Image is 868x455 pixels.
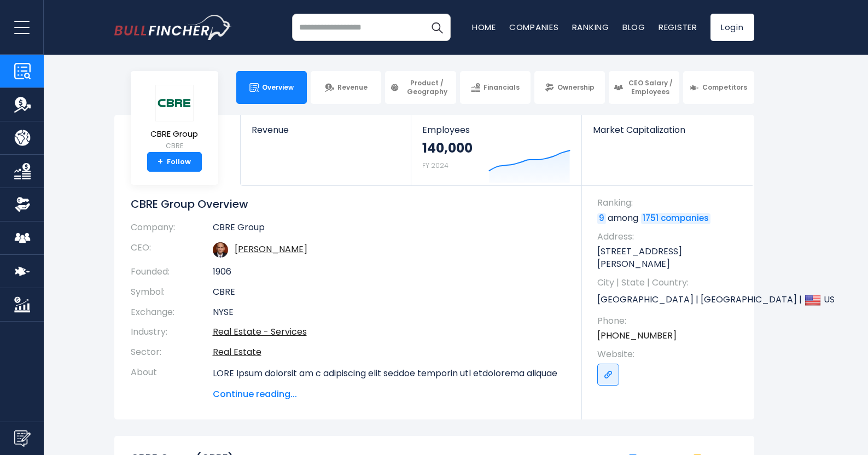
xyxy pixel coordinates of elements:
a: +Follow [147,152,202,172]
a: Financials [460,71,531,104]
a: Companies [509,21,559,33]
a: Ownership [534,71,605,104]
span: Address: [597,231,743,243]
a: [PHONE_NUMBER] [597,330,677,342]
a: Blog [622,21,645,33]
span: Product / Geography [403,79,451,96]
span: Website: [597,348,743,360]
h1: CBRE Group Overview [131,197,566,211]
span: Competitors [702,83,747,92]
a: Ranking [572,21,609,33]
th: Symbol: [131,282,213,302]
td: CBRE [213,282,566,302]
span: Financials [483,83,520,92]
a: Employees 140,000 FY 2024 [411,115,581,185]
a: Overview [236,71,307,104]
th: About [131,363,213,401]
td: NYSE [213,302,566,323]
p: among [597,212,743,224]
a: Home [472,21,496,33]
th: Industry: [131,322,213,342]
span: Revenue [252,125,400,135]
a: Real Estate - Services [213,325,307,338]
img: bob-sulentic.jpg [213,242,228,258]
a: Product / Geography [385,71,456,104]
span: Revenue [337,83,368,92]
strong: 140,000 [422,139,473,156]
small: FY 2024 [422,161,448,170]
span: CEO Salary / Employees [626,79,674,96]
a: CEO Salary / Employees [609,71,679,104]
span: Ranking: [597,197,743,209]
span: Continue reading... [213,388,566,401]
th: Company: [131,222,213,238]
img: Ownership [14,196,31,213]
th: CEO: [131,238,213,262]
a: CBRE Group CBRE [150,84,199,153]
span: Employees [422,125,570,135]
a: Revenue [241,115,411,154]
th: Founded: [131,262,213,282]
a: Login [710,14,754,41]
p: [GEOGRAPHIC_DATA] | [GEOGRAPHIC_DATA] | US [597,292,743,308]
span: City | State | Country: [597,277,743,289]
td: CBRE Group [213,222,566,238]
span: Ownership [557,83,595,92]
span: Phone: [597,315,743,327]
a: Go to homepage [114,15,232,40]
strong: + [158,157,163,167]
td: 1906 [213,262,566,282]
span: Market Capitalization [593,125,742,135]
th: Exchange: [131,302,213,323]
a: Real Estate [213,346,261,358]
a: Market Capitalization [582,115,753,154]
span: Overview [262,83,294,92]
a: ceo [235,243,307,255]
a: 1751 companies [641,213,710,224]
a: Register [659,21,697,33]
a: Revenue [311,71,381,104]
p: [STREET_ADDRESS][PERSON_NAME] [597,246,743,270]
small: CBRE [150,141,198,151]
span: CBRE Group [150,130,198,139]
a: 9 [597,213,606,224]
a: Competitors [683,71,754,104]
button: Search [423,14,451,41]
th: Sector: [131,342,213,363]
a: Go to link [597,364,619,386]
img: bullfincher logo [114,15,232,40]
